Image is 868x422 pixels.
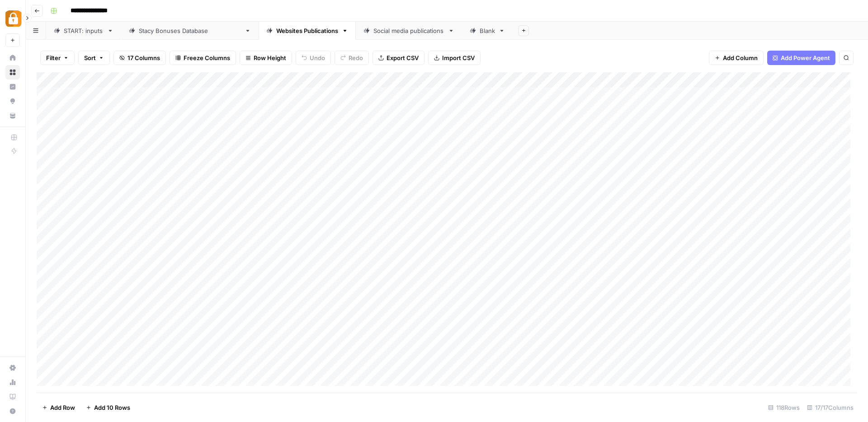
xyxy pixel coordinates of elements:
[40,51,75,65] button: Filter
[723,53,758,62] span: Add Column
[94,403,130,412] span: Add 10 Rows
[254,53,286,62] span: Row Height
[50,403,75,412] span: Add Row
[139,26,241,35] div: [PERSON_NAME] Bonuses Database
[349,53,363,62] span: Redo
[80,400,136,415] button: Add 10 Rows
[37,400,80,415] button: Add Row
[5,389,20,404] a: Learning Hub
[46,53,61,62] span: Filter
[64,26,104,35] div: START: inputs
[5,375,20,389] a: Usage
[78,51,110,65] button: Sort
[781,53,830,62] span: Add Power Agent
[5,51,20,65] a: Home
[310,53,325,62] span: Undo
[5,94,20,108] a: Opportunities
[764,400,803,415] div: 118 Rows
[259,22,356,40] a: Websites Publications
[5,404,20,418] button: Help + Support
[428,51,481,65] button: Import CSV
[296,51,331,65] button: Undo
[462,22,513,40] a: Blank
[5,7,20,30] button: Workspace: Adzz
[5,108,20,123] a: Your Data
[5,80,20,94] a: Insights
[709,51,764,65] button: Add Column
[373,51,425,65] button: Export CSV
[335,51,369,65] button: Redo
[5,361,20,375] a: Settings
[121,22,259,40] a: [PERSON_NAME] Bonuses Database
[170,51,236,65] button: Freeze Columns
[767,51,835,65] button: Add Power Agent
[184,53,230,62] span: Freeze Columns
[373,26,444,35] div: Social media publications
[46,22,121,40] a: START: inputs
[803,400,857,415] div: 17/17 Columns
[442,53,475,62] span: Import CSV
[84,53,96,62] span: Sort
[5,10,22,27] img: Adzz Logo
[480,26,495,35] div: Blank
[113,51,166,65] button: 17 Columns
[356,22,462,40] a: Social media publications
[276,26,338,35] div: Websites Publications
[240,51,292,65] button: Row Height
[387,53,419,62] span: Export CSV
[5,65,20,80] a: Browse
[127,53,160,62] span: 17 Columns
